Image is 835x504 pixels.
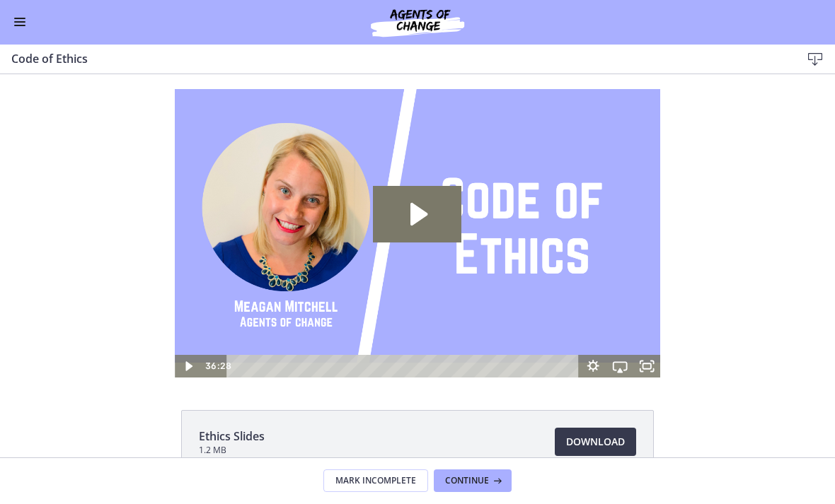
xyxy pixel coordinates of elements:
button: Mark Incomplete [323,470,428,493]
a: Download [555,428,636,457]
button: Fullscreen [633,281,660,303]
button: Airplay [606,281,633,303]
h3: Code of Ethics [11,51,778,68]
span: Mark Incomplete [335,476,416,487]
img: Agents of Change [333,6,502,40]
div: Playbar [237,281,573,303]
button: Play Video [175,281,202,303]
span: Ethics Slides [199,428,265,445]
span: Download [566,434,625,451]
span: 1.2 MB [199,445,265,457]
button: Show settings menu [580,281,606,303]
button: Play Video: cbe64g9t4o1cl02sihb0.mp4 [373,112,461,168]
button: Continue [434,470,512,493]
button: Enable menu [11,14,28,31]
span: Continue [445,476,489,487]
